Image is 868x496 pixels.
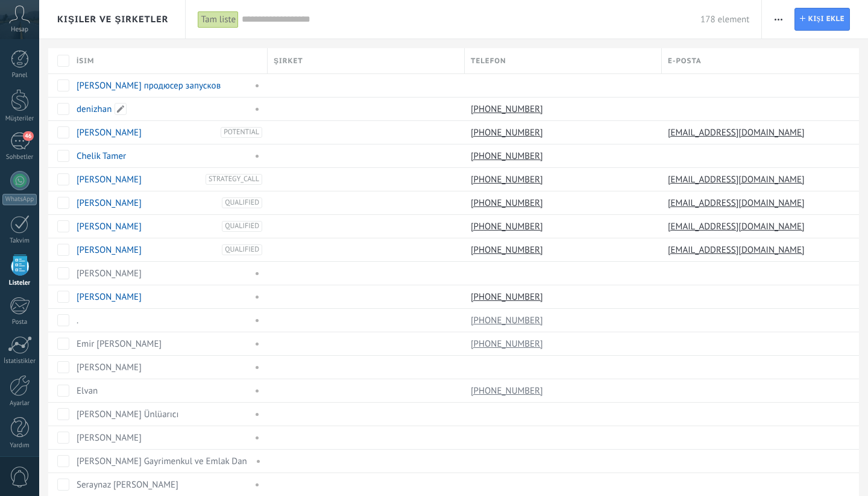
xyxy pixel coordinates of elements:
a: Chelik Tamer [77,150,126,162]
a: denizhan [77,104,112,115]
div: Listeler [2,279,37,287]
a: Elvan [77,385,98,397]
span: Şirket [274,55,303,67]
div: Takvim [2,237,37,245]
a: [PHONE_NUMBER] [471,127,546,138]
a: Seraynaz [PERSON_NAME] [77,479,178,491]
a: [PERSON_NAME] продюсер запусков [77,80,221,91]
span: İsim [77,55,94,67]
div: İstatistikler [2,358,37,365]
div: Sohbetler [2,153,37,161]
a: [PHONE_NUMBER] [471,244,546,255]
span: Düzenle [115,103,127,115]
div: Panel [2,72,37,79]
span: QUALIFIED [222,197,262,208]
span: E-posta [668,55,702,67]
a: [PERSON_NAME] [77,432,142,444]
span: STRATEGY_CALL [206,174,262,185]
div: Müşteriler [2,115,37,123]
a: [PHONE_NUMBER] [471,174,546,185]
div: WhatsApp [2,194,37,205]
a: [PERSON_NAME] [77,244,142,256]
a: [PHONE_NUMBER] [471,291,546,302]
a: [PHONE_NUMBER] [471,385,546,396]
a: [PERSON_NAME] [77,362,142,373]
span: QUALIFIED [222,221,262,232]
a: [PHONE_NUMBER] [471,338,546,349]
span: Hesap [11,26,28,34]
span: QUALIFIED [222,244,262,255]
span: Telefon [471,55,506,67]
div: Posta [2,318,37,326]
span: POTENTIAL [221,127,262,138]
a: [PERSON_NAME] [77,127,142,138]
a: [PERSON_NAME] [77,174,142,185]
a: [EMAIL_ADDRESS][DOMAIN_NAME] [668,244,807,255]
a: [PERSON_NAME] [77,197,142,209]
span: 178 element [700,14,749,25]
span: 46 [23,131,33,141]
a: . [77,315,78,326]
a: [PERSON_NAME] Gayrimenkul ve Emlak Danışmanlığı Bodrum [77,456,315,467]
a: Kişi ekle [794,8,850,31]
span: Kişi ekle [808,8,844,30]
a: [PERSON_NAME] Ünlüarıcı [77,409,179,420]
a: Emir [PERSON_NAME] [77,338,162,350]
a: [PERSON_NAME] [77,291,142,303]
span: Kişiler ve Şirketler [57,14,168,25]
a: [EMAIL_ADDRESS][DOMAIN_NAME] [668,197,807,208]
a: [EMAIL_ADDRESS][DOMAIN_NAME] [668,174,807,185]
a: [EMAIL_ADDRESS][DOMAIN_NAME] [668,127,807,138]
a: [PHONE_NUMBER] [471,315,546,326]
a: [PHONE_NUMBER] [471,221,546,232]
a: [EMAIL_ADDRESS][DOMAIN_NAME] [668,221,807,232]
a: [PHONE_NUMBER] [471,104,546,114]
a: [PERSON_NAME] [77,268,142,279]
div: Ayarlar [2,400,37,408]
a: [PHONE_NUMBER] [471,197,546,208]
div: Yardım [2,442,37,450]
div: Tam liste [198,11,239,28]
a: [PERSON_NAME] [77,221,142,232]
a: [PHONE_NUMBER] [471,150,546,161]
